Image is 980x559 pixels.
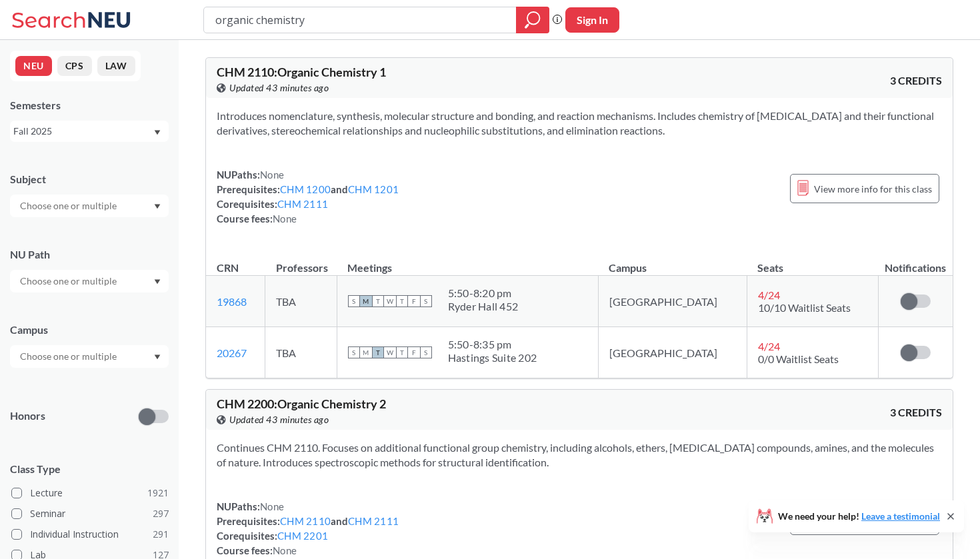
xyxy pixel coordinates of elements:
[10,462,169,476] span: Class Type
[10,322,169,337] div: Campus
[758,352,839,365] span: 0/0 Waitlist Seats
[265,247,337,276] th: Professors
[260,500,284,512] span: None
[13,348,125,364] input: Choose one or multiple
[360,346,372,358] span: M
[153,506,169,521] span: 297
[217,440,942,470] section: Continues CHM 2110. Focuses on additional functional group chemistry, including alcohols, ethers,...
[10,247,169,262] div: NU Path
[448,286,519,300] div: 5:50 - 8:20 pm
[217,295,247,308] a: 19868
[861,510,940,522] a: Leave a testimonial
[448,351,537,364] div: Hastings Suite 202
[217,396,386,411] span: CHM 2200 : Organic Chemistry 2
[277,198,328,210] a: CHM 2111
[11,484,169,502] label: Lecture
[396,346,408,358] span: T
[747,247,878,276] th: Seats
[265,327,337,378] td: TBA
[260,169,284,181] span: None
[217,109,942,138] section: Introduces nomenclature, synthesis, molecular structure and bonding, and reaction mechanisms. Inc...
[565,7,619,33] button: Sign In
[420,346,432,358] span: S
[878,247,953,276] th: Notifications
[516,7,549,33] div: magnifying glass
[13,198,125,214] input: Choose one or multiple
[13,273,125,289] input: Choose one or multiple
[598,276,747,327] td: [GEOGRAPHIC_DATA]
[13,124,153,139] div: Fall 2025
[217,167,399,226] div: NUPaths: Prerequisites: and Corequisites: Course fees:
[11,526,169,543] label: Individual Instruction
[154,354,161,360] svg: Dropdown arrow
[525,11,541,29] svg: magnifying glass
[337,247,598,276] th: Meetings
[280,515,331,527] a: CHM 2110
[372,346,384,358] span: T
[758,301,851,314] span: 10/10 Waitlist Seats
[10,345,169,368] div: Dropdown arrow
[890,405,942,420] span: 3 CREDITS
[217,499,399,558] div: NUPaths: Prerequisites: and Corequisites: Course fees:
[273,544,297,556] span: None
[10,121,169,142] div: Fall 2025Dropdown arrow
[10,98,169,113] div: Semesters
[154,204,161,209] svg: Dropdown arrow
[217,346,247,359] a: 20267
[153,527,169,542] span: 291
[229,412,329,427] span: Updated 43 minutes ago
[360,295,372,307] span: M
[11,505,169,522] label: Seminar
[420,295,432,307] span: S
[348,295,360,307] span: S
[10,172,169,187] div: Subject
[10,270,169,292] div: Dropdown arrow
[147,486,169,500] span: 1921
[217,65,386,79] span: CHM 2110 : Organic Chemistry 1
[348,515,399,527] a: CHM 2111
[15,56,52,76] button: NEU
[10,408,45,424] p: Honors
[396,295,408,307] span: T
[265,276,337,327] td: TBA
[277,530,328,542] a: CHM 2201
[598,247,747,276] th: Campus
[154,279,161,284] svg: Dropdown arrow
[97,56,135,76] button: LAW
[384,346,396,358] span: W
[280,183,331,195] a: CHM 1200
[372,295,384,307] span: T
[598,327,747,378] td: [GEOGRAPHIC_DATA]
[57,56,92,76] button: CPS
[154,130,161,135] svg: Dropdown arrow
[408,295,420,307] span: F
[273,213,297,225] span: None
[448,338,537,351] div: 5:50 - 8:35 pm
[778,512,940,521] span: We need your help!
[408,346,420,358] span: F
[890,73,942,88] span: 3 CREDITS
[758,288,780,301] span: 4 / 24
[348,183,399,195] a: CHM 1201
[348,346,360,358] span: S
[229,81,329,95] span: Updated 43 minutes ago
[384,295,396,307] span: W
[814,181,932,197] span: View more info for this class
[214,9,507,31] input: Class, professor, course number, "phrase"
[758,340,780,352] span: 4 / 24
[448,300,519,313] div: Ryder Hall 452
[217,261,239,275] div: CRN
[10,195,169,217] div: Dropdown arrow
